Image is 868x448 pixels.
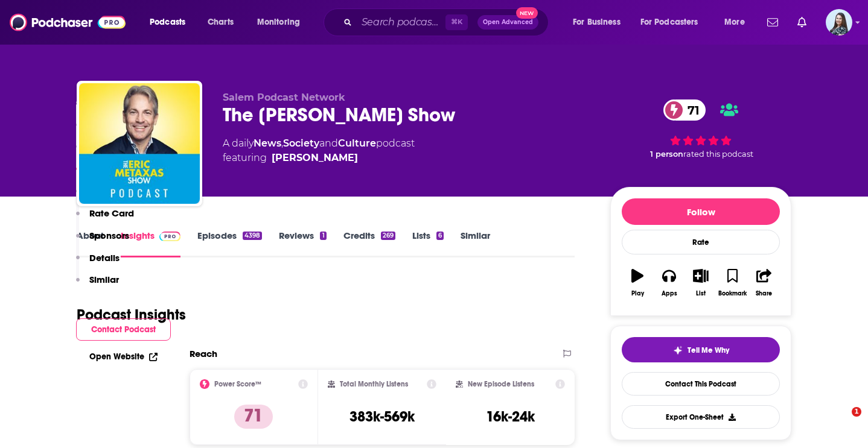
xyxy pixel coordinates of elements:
div: 6 [436,232,444,240]
div: Rate [622,230,780,254]
button: Export One-Sheet [622,405,780,429]
a: Contact This Podcast [622,372,780,396]
span: Open Advanced [483,19,533,25]
h2: New Episode Listens [468,380,534,388]
h3: 16k-24k [486,408,535,426]
img: The Eric Metaxas Show [79,83,200,204]
span: Logged in as brookefortierpr [826,9,852,36]
div: Apps [662,290,677,297]
button: open menu [716,13,760,32]
span: For Business [573,14,621,31]
p: 71 [234,405,273,429]
span: Salem Podcast Network [223,92,345,103]
div: 269 [381,232,395,240]
p: Similar [89,274,119,285]
span: Podcasts [150,14,185,31]
a: Show notifications dropdown [762,12,783,33]
iframe: Intercom live chat [827,407,856,436]
div: Bookmark [718,290,747,297]
span: More [724,14,745,31]
button: open menu [564,13,636,32]
img: User Profile [826,9,852,36]
button: Show profile menu [826,9,852,36]
div: 1 [320,232,326,240]
a: Society [283,137,319,149]
div: Search podcasts, credits, & more... [335,8,560,36]
button: Details [76,252,120,274]
a: Credits269 [343,230,395,257]
button: open menu [141,13,201,32]
a: Show notifications dropdown [793,12,811,33]
span: Monitoring [257,14,300,31]
a: Open Website [89,352,158,362]
button: open menu [249,13,316,32]
div: Play [631,290,644,297]
span: For Podcasters [640,14,698,31]
a: Episodes4398 [197,230,262,257]
button: Contact Podcast [76,318,171,341]
a: 71 [663,99,706,121]
button: tell me why sparkleTell Me Why [622,337,780,362]
h3: 383k-569k [349,408,415,426]
button: Follow [622,198,780,225]
img: Podchaser - Follow, Share and Rate Podcasts [10,11,126,34]
span: featuring [223,151,415,165]
div: [PERSON_NAME] [272,151,358,165]
button: Apps [653,261,685,304]
h2: Total Monthly Listens [340,380,408,388]
a: Lists6 [412,230,444,257]
a: Charts [200,13,241,32]
span: 1 person [650,150,683,159]
span: Tell Me Why [688,345,729,355]
span: , [281,137,283,149]
div: Share [756,290,772,297]
span: Charts [208,14,234,31]
p: Sponsors [89,230,129,241]
div: List [696,290,706,297]
button: Bookmark [716,261,748,304]
a: Similar [461,230,490,257]
span: New [516,7,538,19]
h2: Power Score™ [214,380,261,388]
button: Open AdvancedNew [477,15,538,30]
span: 71 [675,99,706,121]
div: 4398 [243,232,262,240]
span: and [319,137,338,149]
span: 1 [852,407,861,417]
a: News [254,137,281,149]
a: Culture [338,137,376,149]
div: 71 1 personrated this podcast [610,92,791,166]
img: tell me why sparkle [673,345,683,355]
button: List [685,261,716,304]
button: open menu [633,13,716,32]
div: A daily podcast [223,136,415,165]
h2: Reach [190,348,217,359]
button: Similar [76,274,119,296]
button: Play [622,261,653,304]
span: rated this podcast [683,150,753,159]
a: Reviews1 [279,230,326,257]
button: Sponsors [76,230,129,252]
p: Details [89,252,120,263]
span: ⌘ K [445,14,468,30]
button: Share [748,261,780,304]
input: Search podcasts, credits, & more... [357,13,445,32]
